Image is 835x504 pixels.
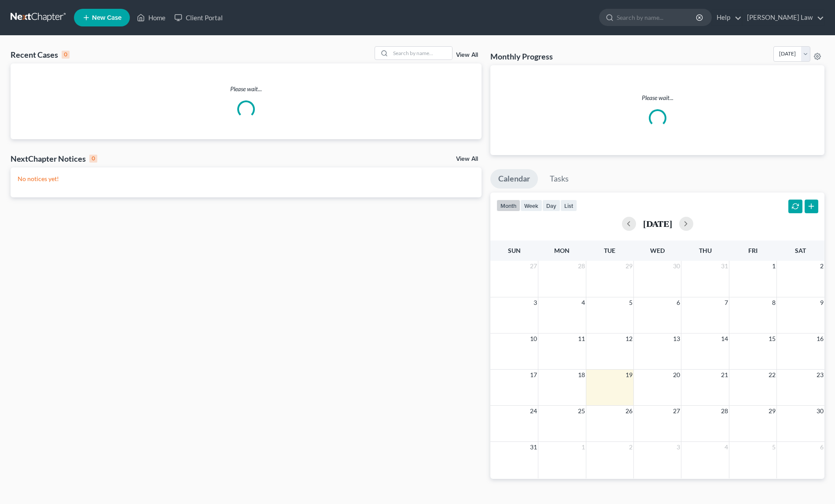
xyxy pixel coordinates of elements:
[554,247,570,254] span: Mon
[672,261,681,271] span: 30
[170,10,227,26] a: Client Portal
[132,10,170,26] a: Home
[819,442,824,452] span: 6
[724,297,729,308] span: 7
[533,297,538,308] span: 3
[497,93,817,102] p: Please wait...
[748,247,758,254] span: Fri
[650,247,665,254] span: Wed
[816,370,824,380] span: 23
[628,442,633,452] span: 2
[542,200,560,211] button: day
[390,47,452,59] input: Search by name...
[643,219,672,228] h2: [DATE]
[577,334,586,344] span: 11
[676,297,681,308] span: 6
[560,200,577,211] button: list
[795,247,806,254] span: Sat
[816,334,824,344] span: 16
[768,406,776,416] span: 29
[672,406,681,416] span: 27
[604,247,615,254] span: Tue
[577,370,586,380] span: 18
[720,334,729,344] span: 14
[490,169,538,189] a: Calendar
[724,442,729,452] span: 4
[92,15,121,21] span: New Case
[581,442,586,452] span: 1
[581,297,586,308] span: 4
[62,51,70,59] div: 0
[816,406,824,416] span: 30
[712,10,742,26] a: Help
[625,261,633,271] span: 29
[819,297,824,308] span: 9
[529,442,538,452] span: 31
[529,406,538,416] span: 24
[768,334,776,344] span: 15
[456,156,478,162] a: View All
[771,261,776,271] span: 1
[577,261,586,271] span: 28
[672,370,681,380] span: 20
[11,85,482,93] p: Please wait...
[11,153,97,164] div: NextChapter Notices
[771,442,776,452] span: 5
[771,297,776,308] span: 8
[490,51,553,62] h3: Monthly Progress
[508,247,521,254] span: Sun
[497,200,520,211] button: month
[617,9,697,26] input: Search by name...
[529,334,538,344] span: 10
[720,261,729,271] span: 31
[743,10,824,26] a: [PERSON_NAME] Law
[672,334,681,344] span: 13
[542,169,577,189] a: Tasks
[699,247,712,254] span: Thu
[577,406,586,416] span: 25
[529,261,538,271] span: 27
[819,261,824,271] span: 2
[456,52,478,58] a: View All
[18,174,475,183] p: No notices yet!
[625,334,633,344] span: 12
[676,442,681,452] span: 3
[768,370,776,380] span: 22
[625,370,633,380] span: 19
[625,406,633,416] span: 26
[11,49,70,60] div: Recent Cases
[720,370,729,380] span: 21
[520,200,542,211] button: week
[89,155,97,163] div: 0
[720,406,729,416] span: 28
[529,370,538,380] span: 17
[628,297,633,308] span: 5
